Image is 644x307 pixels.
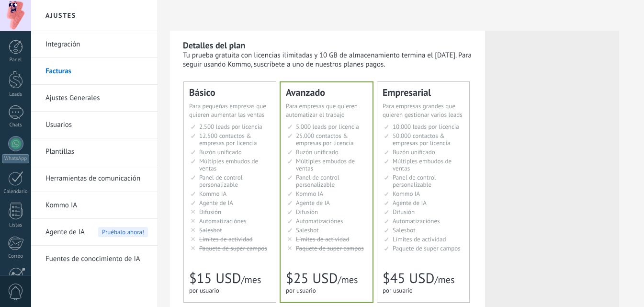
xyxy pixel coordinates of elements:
[393,208,415,216] span: Difusión
[199,132,257,147] span: 12.500 contactos & empresas por licencia
[393,235,446,243] span: Límites de actividad
[45,138,148,165] a: Plantillas
[296,190,323,198] span: Kommo IA
[2,91,30,98] div: Leads
[199,190,226,198] span: Kommo IA
[45,85,148,112] a: Ajustes Generales
[199,157,258,172] span: Múltiples embudos de ventas
[296,235,350,243] span: Límites de actividad
[189,102,266,119] span: Para pequeñas empresas que quieren aumentar las ventas
[393,226,416,234] span: Salesbot
[45,219,85,246] span: Agente de IA
[189,286,219,295] span: por usuario
[296,123,359,131] span: 5.000 leads por licencia
[296,173,339,189] span: Panel de control personalizable
[393,157,452,172] span: Múltiples embudos de ventas
[45,192,148,219] a: Kommo IA
[2,122,30,128] div: Chats
[383,102,463,119] span: Para empresas grandes que quieren gestionar varios leads
[296,217,343,225] span: Automatizaciónes
[199,235,253,243] span: Límites de actividad
[98,227,148,237] span: Pruébalo ahora!
[286,286,316,295] span: por usuario
[31,246,158,272] li: Fuentes de conocimiento de IA
[199,226,222,234] span: Salesbot
[286,102,358,119] span: Para empresas que quieren automatizar el trabajo
[2,154,29,163] div: WhatsApp
[338,273,358,286] span: /mes
[199,217,247,225] span: Automatizaciónes
[31,219,158,246] li: Agente de IA
[31,31,158,58] li: Integración
[393,132,450,147] span: 50.000 contactos & empresas por licencia
[393,148,435,156] span: Buzón unificado
[199,173,243,189] span: Panel de control personalizable
[199,123,262,131] span: 2.500 leads por licencia
[2,57,30,63] div: Panel
[383,269,434,287] span: $45 USD
[31,138,158,165] li: Plantillas
[393,217,440,225] span: Automatizaciónes
[189,88,271,97] div: Básico
[296,226,319,234] span: Salesbot
[296,148,339,156] span: Buzón unificado
[31,58,158,85] li: Facturas
[31,112,158,138] li: Usuarios
[296,244,364,252] span: Paquete de super campos
[45,165,148,192] a: Herramientas de comunicación
[189,269,241,287] span: $15 USD
[199,199,233,207] span: Agente de IA
[393,244,461,252] span: Paquete de super campos
[393,123,459,131] span: 10.000 leads por licencia
[199,244,267,252] span: Paquete de super campos
[296,208,318,216] span: Difusión
[31,165,158,192] li: Herramientas de comunicación
[434,273,454,286] span: /mes
[183,51,473,69] div: Tu prueba gratuita con licencias ilimitadas y 10 GB de almacenamiento termina el [DATE]. Para seg...
[2,189,30,195] div: Calendario
[199,148,242,156] span: Buzón unificado
[296,199,330,207] span: Agente de IA
[393,173,436,189] span: Panel de control personalizable
[286,88,367,97] div: Avanzado
[45,219,148,246] a: Agente de IA Pruébalo ahora!
[296,157,355,172] span: Múltiples embudos de ventas
[183,40,245,51] b: Detalles del plan
[45,112,148,138] a: Usuarios
[2,222,30,228] div: Listas
[45,58,148,85] a: Facturas
[31,192,158,219] li: Kommo IA
[286,269,338,287] span: $25 USD
[383,286,413,295] span: por usuario
[296,132,353,147] span: 25.000 contactos & empresas por licencia
[393,199,427,207] span: Agente de IA
[45,31,148,58] a: Integración
[393,190,420,198] span: Kommo IA
[199,208,221,216] span: Difusión
[31,85,158,112] li: Ajustes Generales
[241,273,261,286] span: /mes
[45,246,148,273] a: Fuentes de conocimiento de IA
[2,253,30,260] div: Correo
[383,88,464,97] div: Empresarial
